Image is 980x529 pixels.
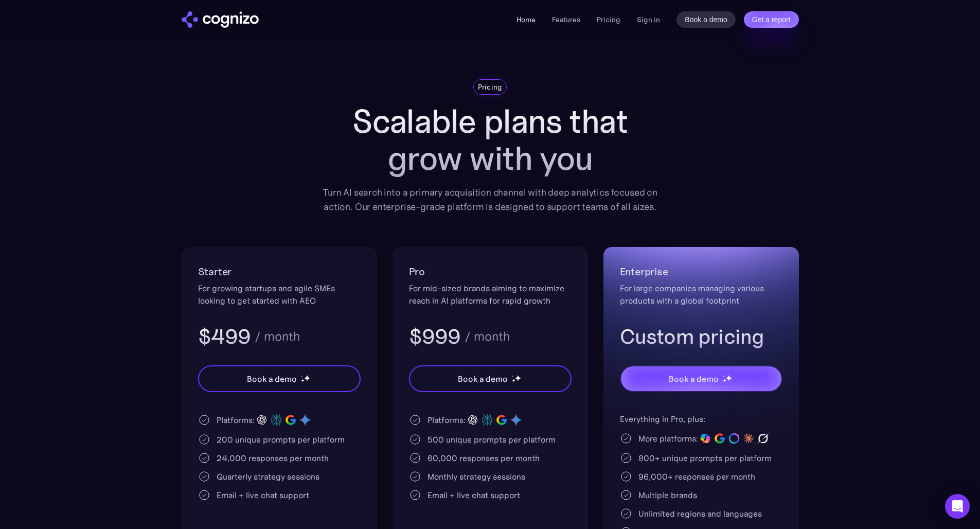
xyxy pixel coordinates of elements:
[512,379,515,382] img: star
[198,323,251,350] h3: $499
[723,375,724,377] img: star
[637,13,660,26] a: Sign in
[597,15,620,24] a: Pricing
[638,432,698,445] div: More platforms:
[723,379,726,382] img: star
[638,452,772,464] div: 800+ unique prompts per platform
[217,433,345,446] div: 200 unique prompts per platform
[198,263,361,280] h2: Starter
[409,323,461,350] h3: $999
[620,282,782,307] div: For large companies managing various products with a global footprint
[217,452,329,464] div: 24,000 responses per month
[427,414,466,426] div: Platforms:
[217,470,319,483] div: Quarterly strategy sessions
[465,330,510,343] div: / month
[514,375,521,381] img: star
[255,330,300,343] div: / month
[304,375,310,381] img: star
[669,373,718,385] div: Book a demo
[427,470,525,483] div: Monthly strategy sessions
[478,82,503,92] div: Pricing
[427,433,556,446] div: 500 unique prompts per platform
[552,15,580,24] a: Features
[725,375,732,381] img: star
[182,11,259,28] img: cognizo logo
[945,494,970,519] div: Open Intercom Messenger
[620,323,782,350] h3: Custom pricing
[409,282,572,307] div: For mid-sized brands aiming to maximize reach in AI platforms for rapid growth
[217,414,255,426] div: Platforms:
[182,11,259,28] a: home
[638,489,697,501] div: Multiple brands
[198,282,361,307] div: For growing startups and agile SMEs looking to get started with AEO
[315,185,665,214] div: Turn AI search into a primary acquisition channel with deep analytics focused on action. Our ente...
[301,375,302,377] img: star
[427,489,520,501] div: Email + live chat support
[301,379,305,382] img: star
[620,263,782,280] h2: Enterprise
[516,15,536,24] a: Home
[620,413,782,425] div: Everything in Pro, plus:
[409,263,572,280] h2: Pro
[512,375,513,377] img: star
[744,11,799,28] a: Get a report
[247,373,296,385] div: Book a demo
[409,365,572,392] a: Book a demostarstarstar
[638,470,755,483] div: 96,000+ responses per month
[638,507,762,520] div: Unlimited regions and languages
[676,11,736,28] a: Book a demo
[427,452,540,464] div: 60,000 responses per month
[458,373,507,385] div: Book a demo
[315,103,665,177] h1: Scalable plans that grow with you
[198,365,361,392] a: Book a demostarstarstar
[620,365,782,392] a: Book a demostarstarstar
[217,489,309,501] div: Email + live chat support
